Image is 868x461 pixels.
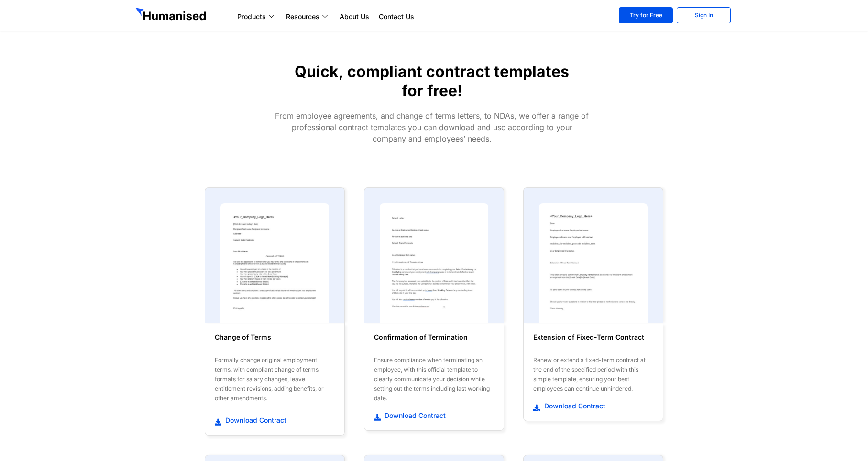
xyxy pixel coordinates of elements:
a: About Us [335,11,374,22]
h6: Extension of Fixed-Term Contract [533,332,653,351]
a: Contact Us [374,11,419,22]
span: Download Contract [382,411,446,420]
a: Products [232,11,281,22]
a: Download Contract [215,415,335,426]
a: Download Contract [374,410,494,421]
a: Resources [281,11,335,22]
div: From employee agreements, and change of terms letters, to NDAs, we offer a range of professional ... [274,110,590,144]
h1: Quick, compliant contract templates for free! [292,62,572,100]
div: Renew or extend a fixed-term contract at the end of the specified period with this simple templat... [533,355,653,394]
span: Download Contract [542,401,605,411]
img: GetHumanised Logo [135,8,208,23]
span: Download Contract [223,416,286,425]
h6: Change of Terms [215,332,335,351]
a: Download Contract [533,401,653,411]
a: Try for Free [619,7,673,23]
h6: Confirmation of Termination [374,332,494,351]
div: Ensure compliance when terminating an employee, with this official template to clearly communicat... [374,355,494,403]
a: Sign In [677,7,731,23]
span: Formally change original employment terms, with compliant change of terms formats for salary chan... [215,356,324,402]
